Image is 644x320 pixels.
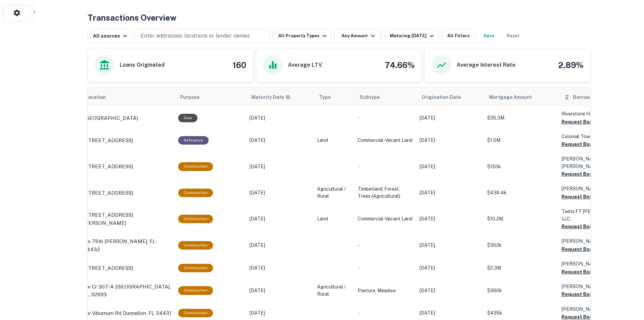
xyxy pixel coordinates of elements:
th: Origination Date [416,88,484,107]
p: [GEOGRAPHIC_DATA] [84,114,138,122]
p: $435k [487,310,555,317]
h6: Loans Originated [120,61,165,69]
th: Location [80,88,175,107]
p: $352k [487,242,555,249]
p: Agricultural / Rural [317,186,351,200]
p: [DATE] [249,163,310,170]
h6: Average LTV [288,61,322,69]
div: This loan purpose was for construction [178,309,213,317]
p: Enter addresses, locations or lender names [141,32,250,40]
p: [PERSON_NAME] [562,260,629,268]
span: Type [319,93,331,101]
p: [DATE] [249,137,310,144]
p: Riverstone Homes INC [562,110,629,118]
button: Save your search to get updates of matches that match your search criteria. [478,29,500,43]
th: Purpose [175,88,246,107]
span: Purpose [180,93,208,101]
h4: Transactions Overview [88,12,176,24]
p: Land [317,215,351,222]
button: Request Borrower Info [562,268,616,276]
p: [PERSON_NAME] [562,305,629,313]
p: $10.2M [487,215,555,222]
div: This loan purpose was for construction [178,189,213,197]
p: $150k [487,163,555,170]
p: [DATE] [420,163,480,170]
p: [DATE] [249,215,310,222]
th: Borrower [558,88,633,107]
a: Sw Cr 307-a [GEOGRAPHIC_DATA], FL 32693 [84,283,171,299]
p: Sw Viburnum Rd Dunnellon, FL 34431 [84,309,171,317]
p: [STREET_ADDRESS] [84,163,133,171]
button: Request Borrower Info [562,170,616,178]
div: This loan purpose was for construction [178,286,213,295]
h6: Average Interest Rate [457,61,516,69]
div: This loan purpose was for construction [178,215,213,223]
p: [DATE] [249,189,310,196]
span: Mortgage Amount [489,93,541,101]
p: Commercial-Vacant Land [358,137,413,144]
span: Subtype [360,93,380,101]
p: [DATE] [420,264,480,272]
p: [DATE] [420,287,480,294]
p: Land [317,137,351,144]
div: This loan purpose was for construction [178,162,213,171]
button: All Property Types [273,29,332,43]
p: Agricultural / Rural [317,283,351,298]
button: Request Borrower Info [562,118,616,126]
a: [STREET_ADDRESS] [84,136,171,145]
a: [STREET_ADDRESS] [84,163,171,171]
th: Type [314,88,354,107]
p: [DATE] [420,215,480,222]
button: Request Borrower Info [562,193,616,201]
p: [DATE] [420,242,480,249]
button: Request Borrower Info [562,290,616,298]
div: All sources [93,32,129,40]
button: Reset [502,29,524,43]
a: Sw 76th [PERSON_NAME], FL 34432 [84,237,171,253]
p: [DATE] [249,287,310,294]
button: Maturing [DATE] [384,29,439,43]
p: - [358,114,413,122]
a: [STREET_ADDRESS][PERSON_NAME] [84,211,171,227]
div: This loan purpose was for construction [178,264,213,272]
p: [DATE] [249,242,310,249]
a: [STREET_ADDRESS] [84,264,171,272]
h6: Maturity Date [252,93,284,101]
span: Maturity dates displayed may be estimated. Please contact the lender for the most accurate maturi... [252,93,300,101]
p: Timberland, Forest, Trees (Agricultural) [358,186,413,200]
p: [PERSON_NAME] [562,237,629,245]
a: [STREET_ADDRESS] [84,189,171,197]
p: [DATE] [420,310,480,317]
p: [STREET_ADDRESS] [84,136,133,145]
div: Maturity dates displayed may be estimated. Please contact the lender for the most accurate maturi... [252,93,291,101]
p: $360k [487,287,555,294]
iframe: Chat Widget [610,266,644,298]
p: [DATE] [420,189,480,196]
p: Pasture, Meadow [358,287,413,294]
button: All sources [88,29,132,43]
div: Sale [178,114,197,122]
p: [DATE] [249,114,310,122]
span: Borrower [573,93,594,101]
p: [PERSON_NAME] [PERSON_NAME] [562,155,629,170]
span: Origination Date [422,93,470,101]
p: [DATE] [420,114,480,122]
h4: 160 [233,59,246,71]
button: All Filters [442,29,475,43]
a: [GEOGRAPHIC_DATA] [84,114,171,122]
p: [DATE] [249,310,310,317]
p: $2.3M [487,264,555,272]
p: Colonial Town Center LLC [562,133,629,140]
th: Subtype [354,88,416,107]
p: - [358,264,413,272]
th: Maturity dates displayed may be estimated. Please contact the lender for the most accurate maturi... [246,88,314,107]
p: [DATE] [420,137,480,144]
p: [PERSON_NAME] [562,283,629,290]
p: - [358,163,413,170]
span: Location [86,93,115,101]
button: Any Amount [334,29,382,43]
p: $35.3M [487,114,555,122]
